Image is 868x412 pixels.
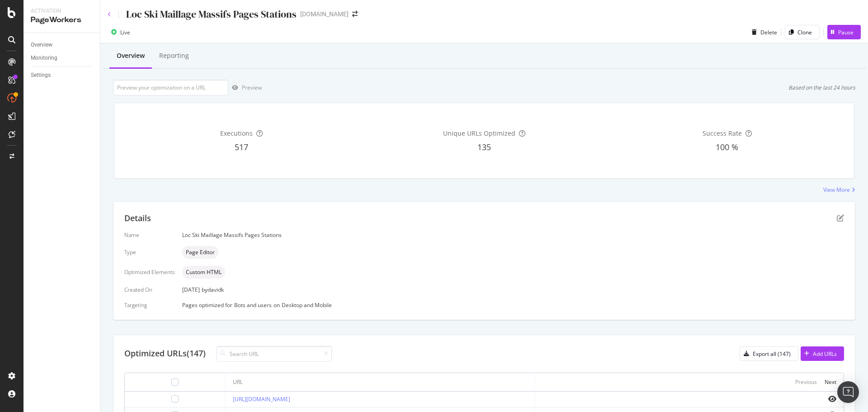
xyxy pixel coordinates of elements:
button: Pause [827,25,861,39]
div: Type [124,248,175,256]
div: View More [823,186,850,194]
a: View More [823,186,855,194]
div: Loc Ski Maillage Massifs Pages Stations [182,231,844,239]
a: [URL][DOMAIN_NAME] [233,395,290,403]
span: 100 % [716,142,738,152]
div: Open Intercom Messenger [837,381,859,403]
div: PageWorkers [31,15,93,25]
div: Created On [124,286,175,294]
a: Monitoring [31,53,94,63]
div: Activation [31,7,93,15]
button: Delete [748,25,777,39]
div: Overview [31,40,52,50]
button: Next [825,377,836,388]
div: Delete [760,28,777,36]
div: Pages optimized for on [182,301,844,309]
div: Monitoring [31,53,57,63]
div: Name [124,231,175,239]
button: Preview [228,81,262,95]
i: eye [828,395,836,403]
a: Click to go back [108,12,111,17]
span: Custom HTML [186,270,222,275]
div: Previous [795,378,817,386]
div: Based on the last 24 hours [788,84,855,91]
div: Export all (147) [753,350,791,358]
button: Add URLs [801,346,844,361]
div: Targeting [124,301,175,309]
span: Success Rate [703,129,742,137]
div: Settings [31,71,51,80]
a: Overview [31,40,94,50]
div: URL [233,378,243,386]
div: [DOMAIN_NAME] [300,9,349,19]
span: Executions [220,129,253,137]
span: 135 [477,142,491,152]
div: [DATE] [182,286,844,294]
span: 517 [235,142,248,152]
div: Optimized Elements [124,268,175,276]
a: Settings [31,71,94,80]
div: Optimized URLs (147) [124,348,206,360]
div: pen-to-square [837,214,844,222]
button: Previous [795,377,817,388]
div: Pause [838,28,854,36]
div: by davidk [202,286,224,294]
div: Preview [242,84,262,91]
div: neutral label [182,266,225,279]
input: Search URL [217,346,332,362]
input: Preview your optimization on a URL [113,80,228,95]
button: Clone [785,25,820,39]
div: Loc Ski Maillage Massifs Pages Stations [126,7,297,21]
button: Export all (147) [740,346,798,361]
div: Clone [797,28,812,36]
div: neutral label [182,246,218,259]
div: Desktop and Mobile [282,301,332,309]
div: Next [825,378,836,386]
div: Details [124,213,151,224]
div: Overview [117,51,145,60]
span: Page Editor [186,250,215,255]
div: arrow-right-arrow-left [352,11,358,17]
div: Reporting [159,51,189,60]
div: Live [120,28,130,36]
div: Bots and users [234,301,272,309]
span: Unique URLs Optimized [443,129,515,137]
div: Add URLs [813,350,837,358]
